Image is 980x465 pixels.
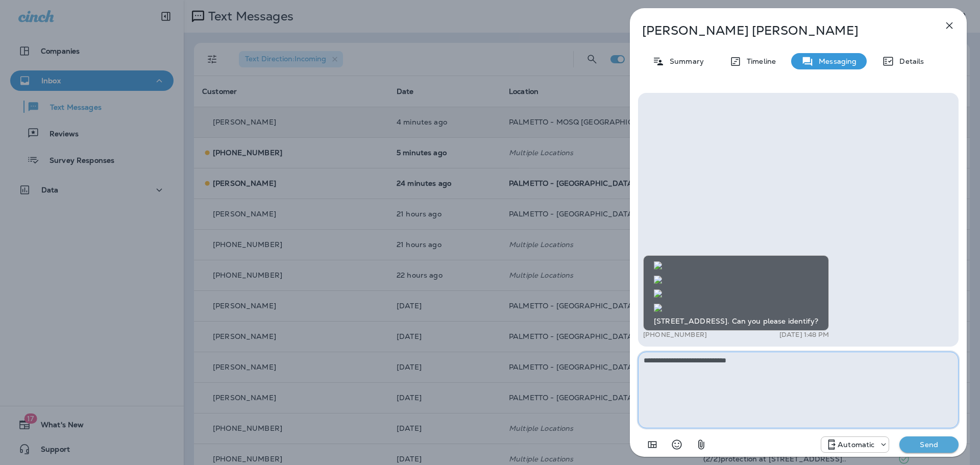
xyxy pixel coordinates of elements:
p: Details [894,57,924,65]
p: Send [908,440,950,449]
img: twilio-download [654,261,662,270]
button: Send [899,436,959,453]
p: Messaging [814,57,856,65]
p: Summary [665,57,704,65]
img: twilio-download [654,304,662,312]
img: twilio-download [654,289,662,298]
p: [DATE] 1:48 PM [779,331,829,339]
p: [PHONE_NUMBER] [643,331,707,339]
p: Timeline [742,57,776,65]
button: Add in a premade template [642,434,663,455]
div: [STREET_ADDRESS]. Can you please identify? [643,255,829,331]
button: Select an emoji [667,434,687,455]
img: twilio-download [654,276,662,284]
p: Automatic [838,440,874,449]
p: [PERSON_NAME] [PERSON_NAME] [642,23,921,38]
